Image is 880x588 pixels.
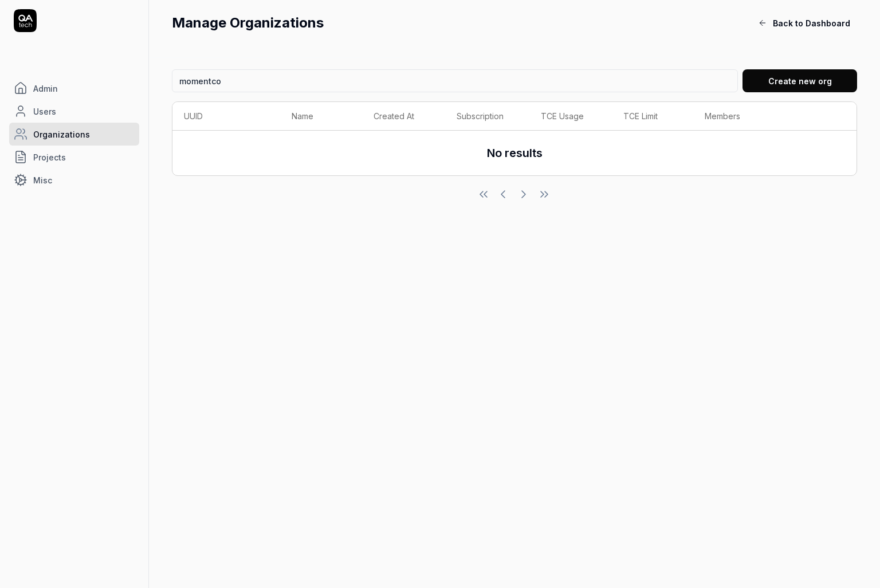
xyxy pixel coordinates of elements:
[33,174,52,186] span: Misc
[9,168,139,191] a: Misc
[172,13,751,33] h2: Manage Organizations
[9,123,139,146] a: Organizations
[33,128,90,140] span: Organizations
[33,151,66,163] span: Projects
[172,102,280,131] th: UUID
[33,105,56,117] span: Users
[487,144,543,162] h3: No results
[773,17,850,29] span: Back to Dashboard
[9,77,139,100] a: Admin
[612,102,693,131] th: TCE Limit
[33,83,58,95] span: Admin
[9,100,139,123] a: Users
[529,102,612,131] th: TCE Usage
[751,11,857,34] button: Back to Dashboard
[280,102,362,131] th: Name
[9,146,139,168] a: Projects
[693,102,776,131] th: Members
[362,102,445,131] th: Created At
[172,69,738,92] input: Search Organization...
[445,102,529,131] th: Subscription
[742,69,857,92] button: Create new org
